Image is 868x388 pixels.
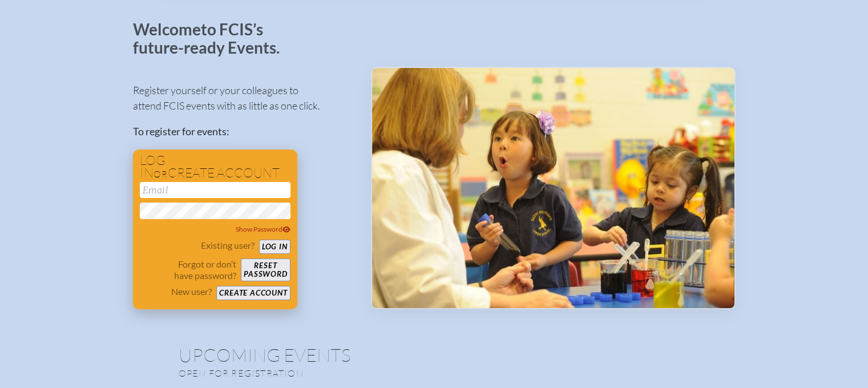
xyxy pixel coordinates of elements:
h1: Log in create account [140,154,290,180]
span: or [154,168,168,180]
button: Create account [216,286,290,300]
span: Show Password [236,225,290,233]
p: Forgot or don’t have password? [140,258,237,281]
button: Log in [259,240,290,254]
input: Email [140,182,290,198]
button: Resetpassword [241,258,290,281]
img: Events [372,68,734,309]
p: New user? [171,286,212,297]
p: Open for registration [179,367,480,379]
p: Register yourself or your colleagues to attend FCIS events with as little as one click. [133,83,353,114]
p: Welcome to FCIS’s future-ready Events. [133,21,293,56]
h1: Upcoming Events [179,346,690,364]
p: Existing user? [201,240,255,251]
p: To register for events: [133,124,353,139]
